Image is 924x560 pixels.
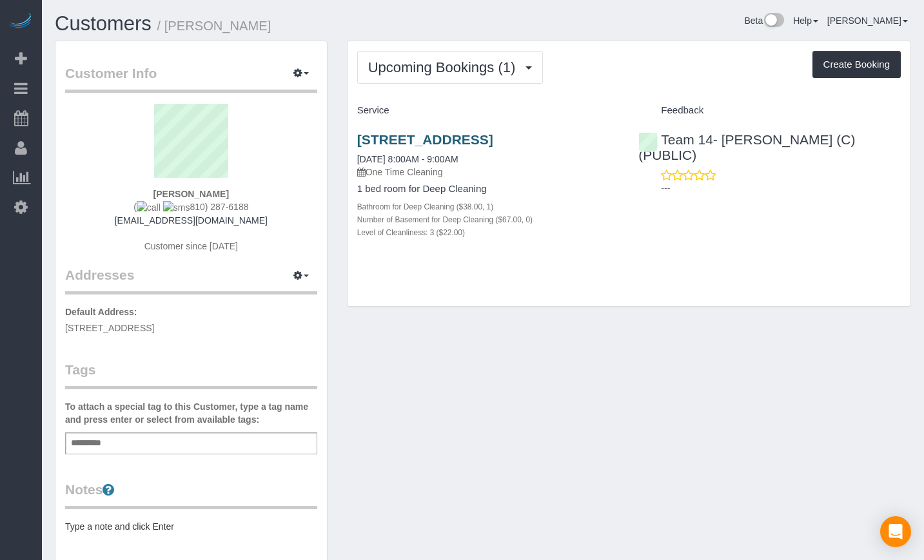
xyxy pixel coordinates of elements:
small: Number of Basement for Deep Cleaning ($67.00, 0) [357,215,533,224]
img: sms [163,201,190,214]
a: [PERSON_NAME] [827,15,908,26]
label: To attach a special tag to this Customer, type a tag name and press enter or select from availabl... [65,400,317,426]
button: Upcoming Bookings (1) [357,51,544,84]
h4: 1 bed room for Deep Cleaning [357,184,620,195]
legend: Customer Info [65,64,317,93]
div: Open Intercom Messenger [880,516,911,547]
span: Customer since [DATE] [144,241,238,251]
button: Create Booking [812,51,901,78]
legend: Tags [65,360,317,389]
pre: Type a note and click Enter [65,520,317,533]
legend: Notes [65,480,317,509]
a: [EMAIL_ADDRESS][DOMAIN_NAME] [115,215,268,226]
a: [DATE] 8:00AM - 9:00AM [357,154,458,164]
a: Customers [55,12,152,35]
span: Upcoming Bookings (1) [368,59,522,75]
img: call [137,201,161,214]
label: Default Address: [65,305,137,318]
small: / [PERSON_NAME] [157,19,271,33]
small: Level of Cleanliness: 3 ($22.00) [357,228,465,237]
h4: Service [357,105,620,116]
a: [STREET_ADDRESS] [357,132,493,147]
strong: [PERSON_NAME] [153,189,229,199]
a: Beta [744,15,784,26]
a: Team 14- [PERSON_NAME] (C) (PUBLIC) [638,132,855,162]
span: ( 810) 287-6188 [133,202,248,212]
p: --- [661,182,901,195]
img: Automaid Logo [8,13,34,31]
small: Bathroom for Deep Cleaning ($38.00, 1) [357,202,494,211]
p: One Time Cleaning [357,166,620,179]
a: Help [793,15,818,26]
img: New interface [763,13,784,30]
h4: Feedback [638,105,901,116]
span: [STREET_ADDRESS] [65,323,154,333]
